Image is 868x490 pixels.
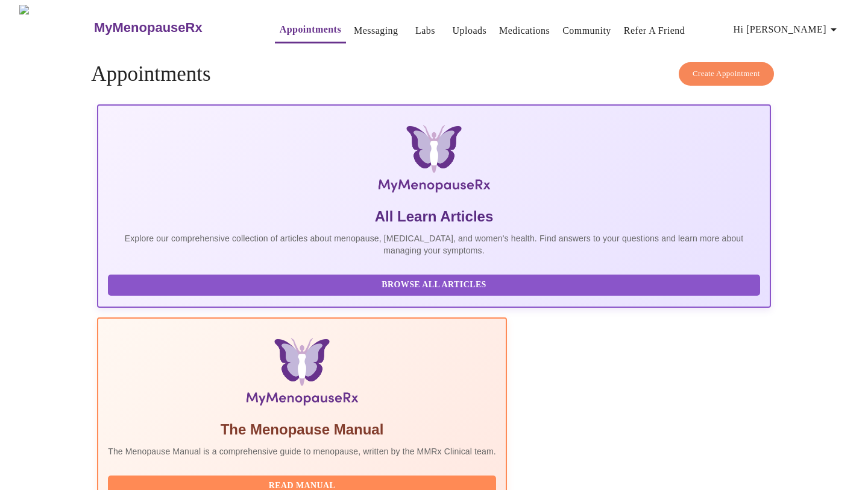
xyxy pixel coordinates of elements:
button: Hi [PERSON_NAME] [729,17,846,42]
a: Medications [499,22,550,39]
h4: Appointments [91,62,777,86]
a: Uploads [453,22,487,39]
a: Labs [415,22,435,39]
a: Refer a Friend [624,22,685,39]
img: MyMenopauseRx Logo [19,5,92,50]
a: Messaging [354,22,398,39]
button: Create Appointment [679,62,774,86]
p: Explore our comprehensive collection of articles about menopause, [MEDICAL_DATA], and women's hea... [108,232,760,256]
button: Community [558,19,616,43]
button: Medications [494,19,555,43]
a: Read Manual [108,480,499,490]
button: Refer a Friend [619,19,690,43]
a: MyMenopauseRx [92,7,250,49]
span: Hi [PERSON_NAME] [734,21,841,38]
h5: All Learn Articles [108,207,760,226]
img: MyMenopauseRx Logo [209,125,659,197]
button: Appointments [275,17,346,43]
h5: The Menopause Manual [108,420,496,439]
button: Browse All Articles [108,275,760,296]
button: Messaging [349,19,403,43]
a: Appointments [280,21,341,38]
button: Uploads [448,19,492,43]
img: Menopause Manual [169,338,434,410]
p: The Menopause Manual is a comprehensive guide to menopause, written by the MMRx Clinical team. [108,445,496,457]
h3: MyMenopauseRx [94,20,203,36]
span: Create Appointment [693,67,760,81]
button: Labs [406,19,445,43]
a: Community [562,22,611,39]
a: Browse All Articles [108,279,763,289]
span: Browse All Articles [120,278,748,293]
